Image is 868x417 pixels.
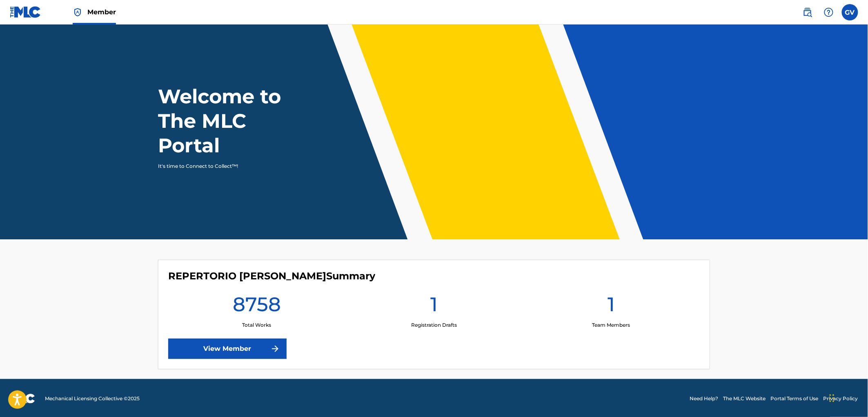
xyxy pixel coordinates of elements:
[158,163,300,170] p: It's time to Connect to Collect™!
[821,4,837,20] div: Help
[823,395,858,402] a: Privacy Policy
[233,292,281,321] h1: 8758
[592,321,630,329] p: Team Members
[690,395,719,402] a: Need Help?
[87,7,116,17] span: Member
[168,339,287,359] a: View Member
[45,395,140,402] span: Mechanical Licensing Collective © 2025
[270,344,280,354] img: f7272a7cc735f4ea7f67.svg
[830,386,835,410] div: Arrastrar
[842,4,858,20] div: User Menu
[827,378,868,417] iframe: Chat Widget
[430,292,438,321] h1: 1
[168,270,375,282] h4: REPERTORIO VEGA
[242,321,271,329] p: Total Works
[10,6,41,18] img: MLC Logo
[824,7,834,17] img: help
[799,4,816,20] a: Public Search
[158,84,311,158] h1: Welcome to The MLC Portal
[411,321,457,329] p: Registration Drafts
[73,7,82,17] img: Top Rightsholder
[803,7,812,17] img: search
[771,395,819,402] a: Portal Terms of Use
[608,292,615,321] h1: 1
[827,378,868,417] div: Widget de chat
[723,395,766,402] a: The MLC Website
